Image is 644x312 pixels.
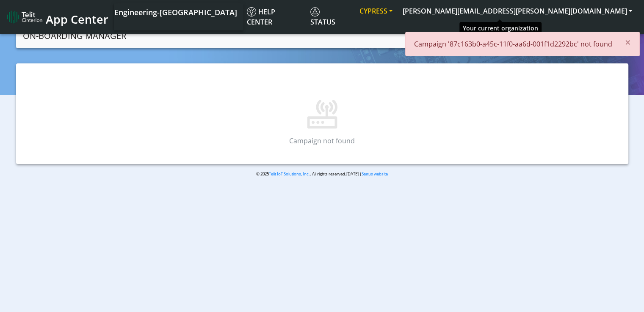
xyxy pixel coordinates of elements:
[616,32,639,52] button: Close
[414,39,612,49] p: Campaign '87c163b0-a45c-11f0-aa6d-001f1d2292bc' not found
[46,11,108,27] span: App Center
[167,171,477,177] p: © 2025 . All rights reserved.[DATE] |
[362,171,388,177] a: Status website
[23,27,126,44] a: On-Boarding Manager
[269,171,310,177] a: Telit IoT Solutions, Inc.
[625,35,631,49] span: ×
[114,7,237,17] span: Engineering-[GEOGRAPHIC_DATA]
[7,10,42,24] img: logo-telit-cinterion-gw-new.png
[295,75,349,129] img: Campaign not found
[114,3,237,20] a: Your current platform instance
[247,7,275,27] span: Help center
[7,8,107,26] a: App Center
[459,22,542,34] div: Your current organization
[310,7,335,27] span: Status
[28,136,617,146] p: Campaign not found
[310,7,320,16] img: status.svg
[398,3,637,19] button: [PERSON_NAME][EMAIL_ADDRESS][PERSON_NAME][DOMAIN_NAME]
[307,3,354,30] a: Status
[354,3,398,19] button: CYPRESS
[247,7,256,16] img: knowledge.svg
[243,3,307,30] a: Help center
